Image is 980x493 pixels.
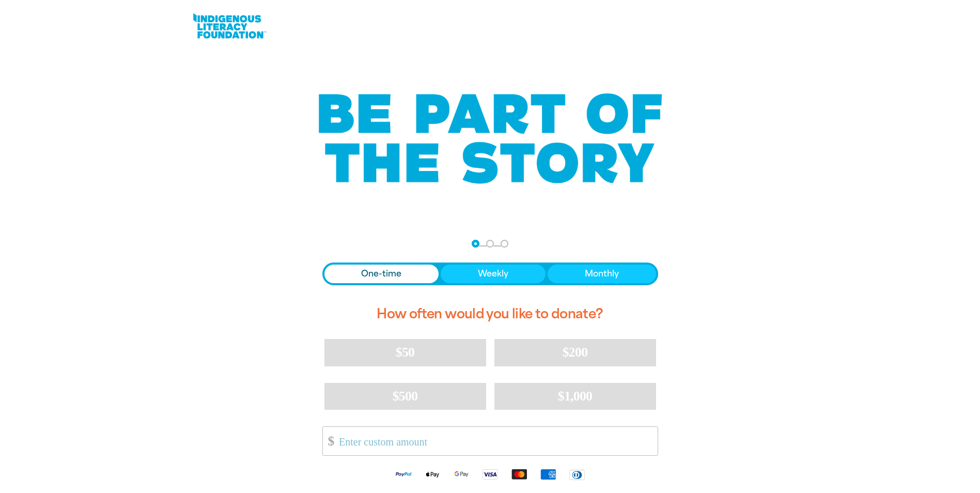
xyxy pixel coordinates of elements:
span: Monthly [585,268,619,280]
div: Donation frequency [322,263,658,285]
img: Apple Pay logo [418,468,447,480]
span: Weekly [478,268,508,280]
button: One-time [324,265,439,283]
span: $1,000 [558,389,593,404]
span: $50 [396,345,414,360]
div: Available payment methods [322,460,658,488]
span: $ [323,429,334,453]
input: Enter custom amount [332,427,657,455]
img: American Express logo [534,468,563,480]
span: One-time [361,268,401,280]
span: $200 [563,345,588,360]
img: Diners Club logo [563,469,592,481]
button: Monthly [548,265,656,283]
button: $1,000 [494,383,656,410]
img: Mastercard logo [505,468,534,480]
button: Navigate to step 1 of 3 to enter your donation amount [472,240,479,248]
button: Navigate to step 3 of 3 to enter your payment details [501,240,508,248]
button: $200 [494,339,656,366]
img: Paypal logo [389,468,418,480]
button: Weekly [441,265,546,283]
h2: How often would you like to donate? [322,298,658,331]
button: Navigate to step 2 of 3 to enter your details [486,240,494,248]
img: Visa logo [476,468,505,480]
button: $500 [324,383,486,410]
span: $500 [393,389,418,404]
button: $50 [324,339,486,366]
img: Google Pay logo [447,468,476,480]
img: Be part of the story [309,73,671,205]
